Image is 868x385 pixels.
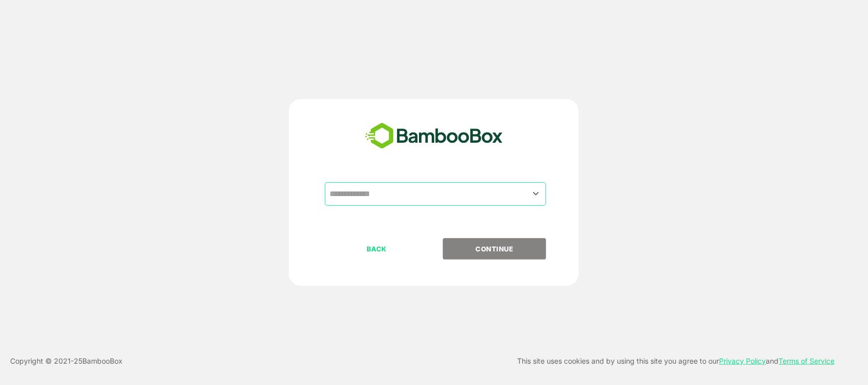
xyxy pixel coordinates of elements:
a: Terms of Service [779,357,835,365]
p: BACK [326,243,428,254]
img: bamboobox [360,119,508,153]
button: Open [529,187,543,201]
p: This site uses cookies and by using this site you agree to our and [518,355,835,367]
a: Privacy Policy [720,357,766,365]
p: CONTINUE [444,243,546,254]
p: Copyright © 2021- 25 BambooBox [10,355,123,367]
